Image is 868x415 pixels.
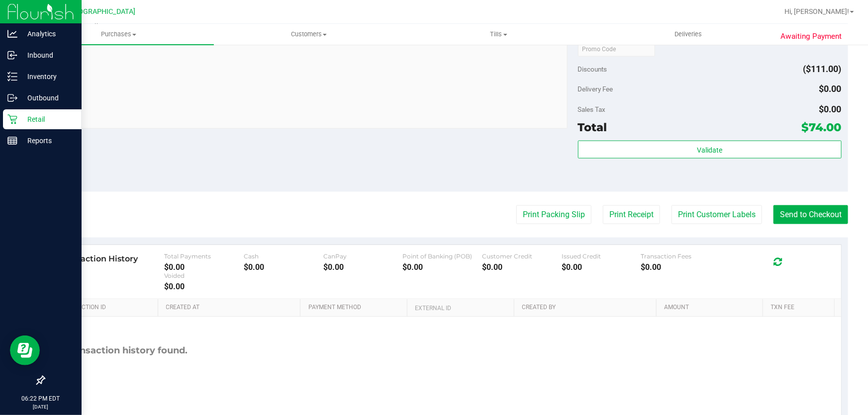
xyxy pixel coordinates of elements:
span: Awaiting Payment [781,31,842,42]
span: Deliveries [662,30,716,39]
span: Delivery Fee [578,85,613,93]
button: Send to Checkout [773,205,848,224]
a: Customers [214,24,404,45]
div: Point of Banking (POB) [402,252,482,260]
span: $0.00 [819,104,842,114]
p: 06:22 PM EDT [4,394,77,403]
inline-svg: Outbound [7,93,17,103]
inline-svg: Retail [7,114,17,124]
a: Amount [664,304,759,312]
div: $0.00 [164,282,244,291]
div: $0.00 [562,262,641,272]
inline-svg: Inventory [7,72,17,82]
p: Outbound [17,92,77,104]
div: Customer Credit [482,252,562,260]
span: Validate [697,146,722,154]
a: Created By [522,304,653,312]
input: Promo Code [578,42,655,57]
div: $0.00 [323,262,403,272]
span: Sales Tax [578,105,606,113]
p: Analytics [17,28,77,40]
p: Retail [17,113,77,125]
span: [GEOGRAPHIC_DATA] [68,7,136,16]
a: Created At [166,304,297,312]
a: Payment Method [308,304,403,312]
div: Cash [244,252,323,260]
div: Voided [164,272,244,279]
div: Transaction Fees [641,252,721,260]
p: Inbound [17,49,77,61]
div: No transaction history found. [51,317,188,384]
span: Customers [214,30,403,39]
div: CanPay [323,252,403,260]
span: Discounts [578,60,607,78]
button: Print Customer Labels [672,205,762,224]
p: Reports [17,135,77,147]
button: Validate [578,141,842,159]
inline-svg: Analytics [7,29,17,39]
span: Purchases [24,30,214,39]
a: Txn Fee [771,304,831,312]
a: Purchases [24,24,214,45]
div: $0.00 [641,262,721,272]
inline-svg: Inbound [7,50,17,60]
a: Deliveries [593,24,783,45]
th: External ID [407,299,514,317]
div: $0.00 [402,262,482,272]
a: Transaction ID [59,304,154,312]
p: [DATE] [4,403,77,411]
span: Hi, [PERSON_NAME]! [784,7,849,15]
span: Total [578,120,607,134]
div: $0.00 [244,262,323,272]
button: Print Packing Slip [516,205,591,224]
div: Issued Credit [562,252,641,260]
div: $0.00 [482,262,562,272]
div: Total Payments [164,252,244,260]
p: Inventory [17,71,77,83]
inline-svg: Reports [7,136,17,146]
span: ($111.00) [803,64,842,74]
div: $0.00 [164,262,244,272]
span: $74.00 [802,120,842,134]
button: Print Receipt [603,205,660,224]
span: $0.00 [819,83,842,94]
iframe: Resource center [10,335,40,365]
